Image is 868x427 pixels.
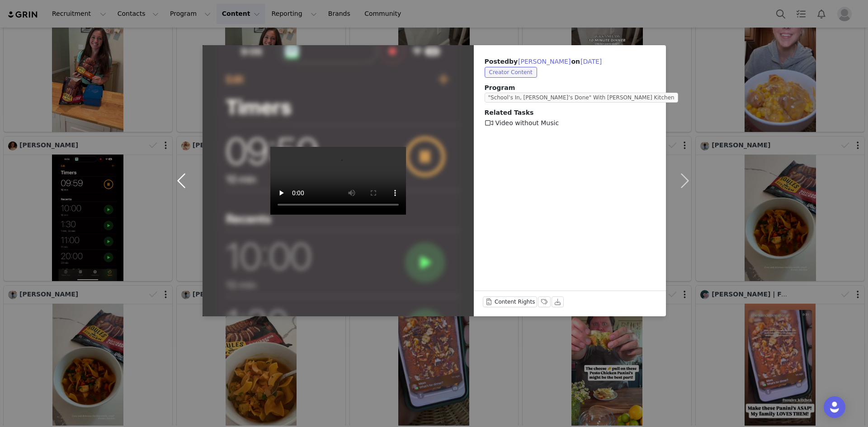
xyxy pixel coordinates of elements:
span: Program [485,83,655,93]
div: Open Intercom Messenger [824,396,845,418]
span: Video without Music [495,118,559,128]
a: "School’s In, [PERSON_NAME]’s Done" With [PERSON_NAME] Kitchen [485,94,682,101]
span: Related Tasks [485,109,534,116]
span: by [509,58,571,65]
span: "School’s In, [PERSON_NAME]’s Done" With [PERSON_NAME] Kitchen [485,93,678,103]
span: Creator Content [485,67,537,78]
span: Posted on [485,58,603,65]
button: [PERSON_NAME] [518,56,571,67]
button: Content Rights [483,296,538,307]
button: [DATE] [580,56,602,67]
